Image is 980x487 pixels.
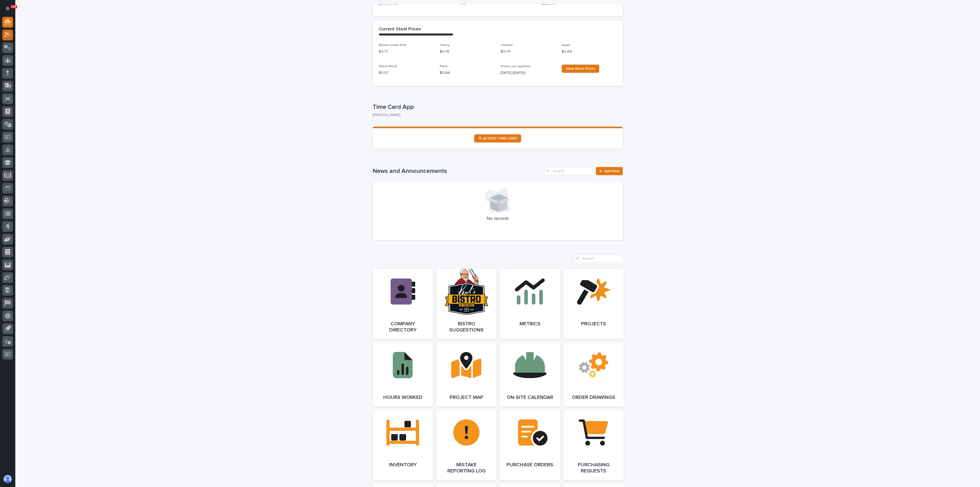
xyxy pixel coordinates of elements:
[373,103,621,111] p: Time Card App
[563,269,624,339] a: Projects
[501,70,556,76] p: [DATE] ([DATE])
[562,44,570,47] span: Angle
[379,65,397,68] span: Sheet Metal
[379,216,617,222] p: No records
[563,410,624,480] a: Purchasing Requests
[373,269,433,339] a: Company Directory
[574,254,623,263] input: Search
[373,168,542,175] h1: News and Announcements
[436,342,497,407] a: Project Map
[596,167,623,175] a: Add New
[566,67,595,70] span: View More Prices
[440,65,448,68] span: Plate
[501,65,530,68] span: Prices Last Updated
[2,474,13,484] button: users-avatar
[500,342,560,407] a: On-Site Calendar
[11,5,16,8] p: 100
[501,49,556,54] p: $ 0.74
[478,137,517,140] span: ⏲ ACCESS TIME CARD
[500,269,560,339] a: Metrics
[373,113,619,117] p: [PERSON_NAME]
[563,342,624,407] a: Order Drawings
[440,44,449,47] span: Tubing
[562,49,617,54] p: $ 0.69
[604,169,619,173] span: Add New
[6,6,13,14] div: Notifications100
[500,410,560,480] a: Purchase Orders
[440,70,495,76] p: $ 0.66
[373,410,433,480] a: Inventory
[474,134,521,142] a: ⏲ ACCESS TIME CARD
[562,65,599,73] a: View More Prices
[501,44,513,47] span: Channel
[379,27,421,32] h2: Current Steel Prices
[2,3,13,14] button: Notifications
[379,44,406,47] span: Beams (under 55#)
[436,269,497,339] a: Bistro Suggestions
[544,167,593,175] input: Search
[373,342,433,407] a: Hours Worked
[440,49,495,54] p: $ 0.78
[379,49,434,54] p: $ 0.77
[436,410,497,480] a: Mistake Reporting Log
[379,70,434,76] p: $ 0.57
